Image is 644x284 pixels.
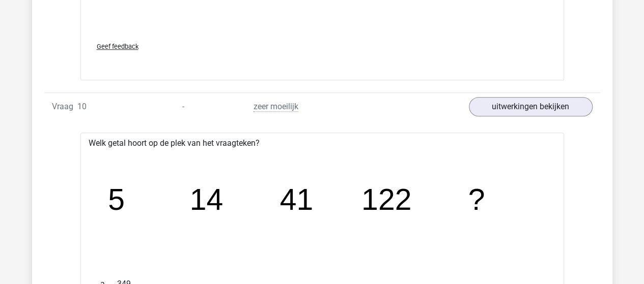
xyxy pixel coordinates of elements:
span: Vraag [52,101,77,113]
span: zeer moeilijk [254,102,298,112]
span: Geef feedback [97,43,138,50]
span: 10 [77,102,87,111]
div: - [137,101,230,113]
tspan: 5 [108,183,125,216]
tspan: 41 [280,183,314,216]
a: uitwerkingen bekijken [469,97,593,116]
tspan: ? [469,183,486,216]
tspan: 122 [362,183,412,216]
tspan: 14 [190,183,223,216]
